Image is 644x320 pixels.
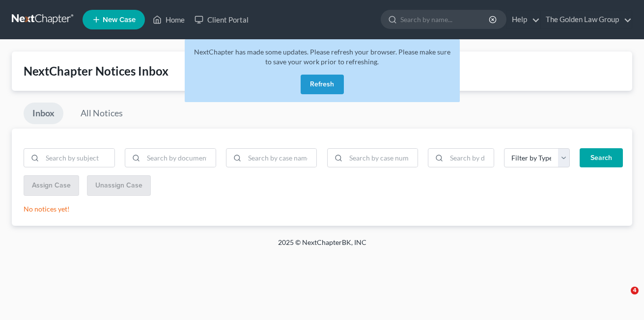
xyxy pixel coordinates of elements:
a: Client Portal [190,11,253,28]
input: Search by case number [346,149,418,167]
a: Inbox [24,103,63,124]
a: All Notices [72,103,132,124]
a: The Golden Law Group [541,11,632,28]
a: Home [148,11,190,28]
p: No notices yet! [24,204,620,214]
input: Search by date [447,149,493,167]
span: New Case [103,16,136,24]
input: Search by subject [42,149,114,167]
input: Search by case name [245,149,317,167]
span: NextChapter has made some updates. Please refresh your browser. Please make sure to save your wor... [194,48,450,66]
div: NextChapter Notices Inbox [24,63,620,79]
a: Help [507,11,540,28]
input: Search by document name [143,149,216,167]
div: 2025 © NextChapterBK, INC [42,238,602,255]
span: 4 [631,287,639,294]
button: Refresh [301,75,344,94]
button: Search [580,148,623,168]
iframe: Intercom live chat [611,287,634,310]
input: Search by name... [400,10,490,28]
